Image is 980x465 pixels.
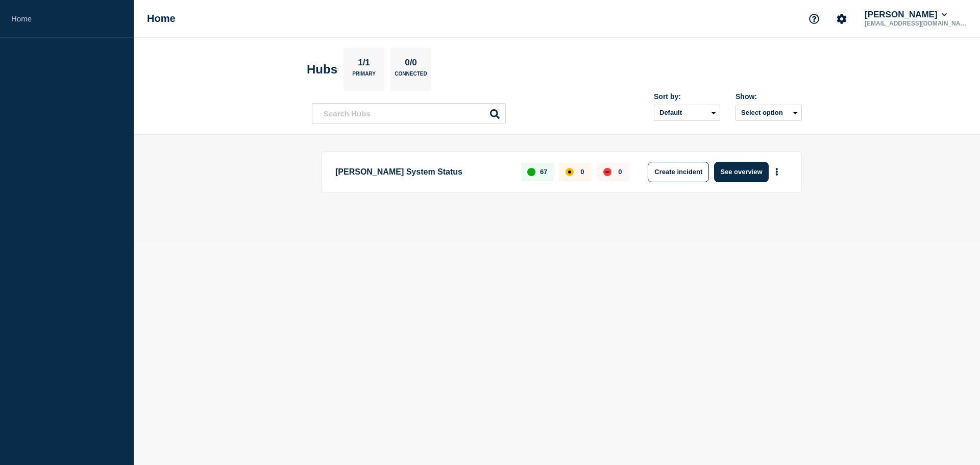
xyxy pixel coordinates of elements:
[307,62,337,77] h2: Hubs
[603,168,611,176] div: down
[863,10,949,20] button: [PERSON_NAME]
[714,162,768,182] button: See overview
[352,71,376,82] p: Primary
[618,168,622,176] p: 0
[803,8,825,30] button: Support
[335,162,509,182] p: [PERSON_NAME] System Status
[648,162,709,182] button: Create incident
[566,168,574,176] div: affected
[401,58,421,71] p: 0/0
[654,92,720,101] div: Sort by:
[736,92,802,101] div: Show:
[147,13,176,25] h1: Home
[831,8,852,30] button: Account settings
[354,58,374,71] p: 1/1
[312,103,506,124] input: Search Hubs
[527,168,535,176] div: up
[654,105,720,121] select: Sort by
[395,71,427,82] p: Connected
[736,105,802,121] button: Select option
[863,20,969,27] p: [EMAIL_ADDRESS][DOMAIN_NAME]
[580,168,584,176] p: 0
[770,162,783,181] button: More actions
[540,168,547,176] p: 67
